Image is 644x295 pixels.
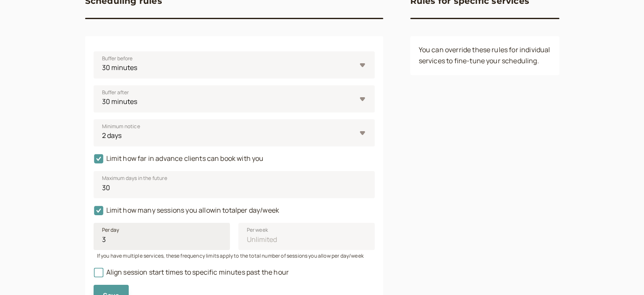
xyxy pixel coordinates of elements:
[94,85,375,112] select: Buffer after
[102,54,133,63] span: Buffer before
[94,51,375,79] select: Buffer before
[94,250,375,260] div: If you have multiple services, these frequency limits apply to the total number of sessions you a...
[94,205,279,215] span: Limit how many sessions you allow in total per day/week
[94,119,375,146] select: Minimum notice
[238,223,375,250] input: Per week
[94,267,289,277] span: Align session start times to specific minutes past the hour
[102,122,140,131] span: Minimum notice
[94,223,230,250] input: Per day
[102,174,167,183] span: Maximum days in the future
[102,88,129,97] span: Buffer after
[247,226,268,234] span: Per week
[102,226,119,234] span: Per day
[94,171,375,198] input: Maximum days in the future
[602,254,644,295] iframe: Chat Widget
[419,45,551,67] p: You can override these rules for individual services to fine-tune your scheduling.
[94,154,264,163] span: Limit how far in advance clients can book with you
